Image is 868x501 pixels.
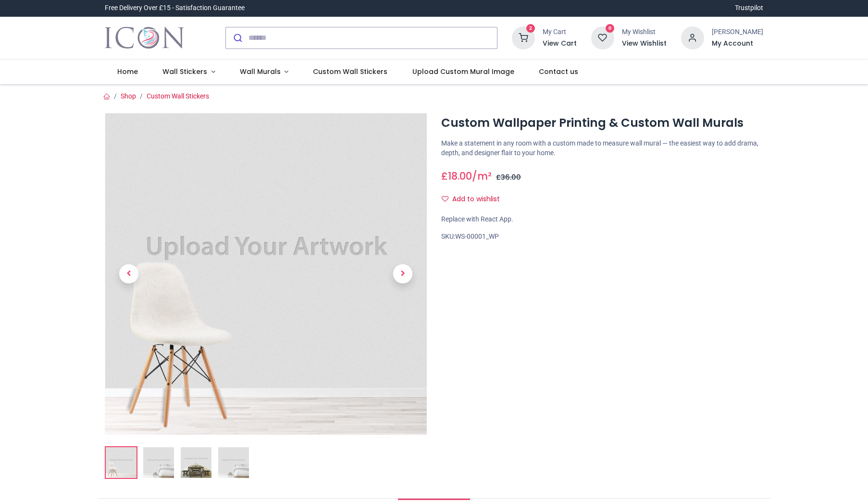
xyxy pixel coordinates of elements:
p: Make a statement in any room with a custom made to measure wall mural — the easiest way to add dr... [441,139,763,158]
a: My Account [712,39,763,49]
a: Next [379,161,427,386]
div: My Wishlist [622,27,667,37]
sup: 2 [526,24,535,33]
span: £ [496,172,521,182]
a: Wall Stickers [150,60,227,85]
div: SKU: [441,232,763,242]
img: Custom Wallpaper Printing & Custom Wall Murals [106,447,136,478]
span: Custom Wall Stickers [313,67,387,76]
div: Free Delivery Over £15 - Satisfaction Guarantee [105,3,245,13]
h1: Custom Wallpaper Printing & Custom Wall Murals [441,115,763,131]
span: £ [441,169,472,183]
a: Logo of Icon Wall Stickers [105,24,184,51]
img: WS-00001_WP-03 [181,447,211,478]
span: Wall Murals [240,67,281,76]
span: Contact us [539,67,578,76]
span: 18.00 [448,169,472,183]
span: Previous [119,264,138,283]
span: WS-00001_WP [455,232,499,240]
img: Icon Wall Stickers [105,24,184,51]
img: WS-00001_WP-02 [143,447,174,478]
a: Wall Murals [227,60,301,85]
img: WS-00001_WP-04 [218,447,249,478]
a: 0 [591,33,614,41]
span: Upload Custom Mural Image [412,67,514,76]
a: View Cart [543,39,577,49]
a: Custom Wall Stickers [147,92,209,100]
button: Submit [226,27,248,49]
div: My Cart [543,27,577,37]
a: Trustpilot [735,3,763,13]
i: Add to wishlist [442,196,448,202]
a: View Wishlist [622,39,667,49]
div: [PERSON_NAME] [712,27,763,37]
span: Next [393,264,412,283]
sup: 0 [606,24,615,33]
a: Previous [105,161,153,386]
span: /m² [472,169,492,183]
a: 2 [512,33,535,41]
a: Shop [121,92,136,100]
img: Custom Wallpaper Printing & Custom Wall Murals [105,113,427,435]
button: Add to wishlistAdd to wishlist [441,191,508,208]
div: Replace with React App. [441,215,763,224]
span: Home [117,67,138,76]
span: 36.00 [501,172,521,182]
span: Wall Stickers [162,67,207,76]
